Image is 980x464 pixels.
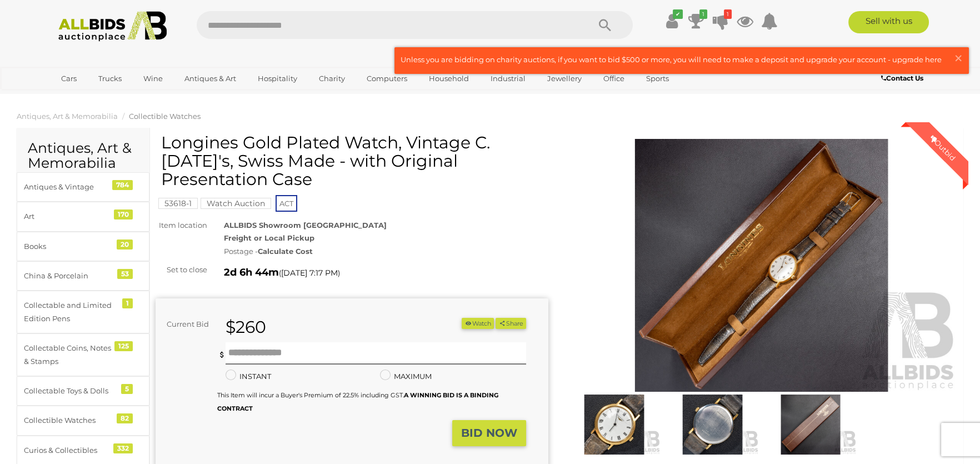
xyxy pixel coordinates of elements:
a: Charity [312,69,352,88]
a: Art 170 [17,202,149,231]
a: 53618-1 [158,199,198,208]
a: Watch Auction [201,199,271,208]
button: Search [577,11,633,39]
div: Antiques & Vintage [24,181,116,193]
strong: 2d 6h 44m [224,266,279,278]
i: 1 [724,9,732,19]
small: This Item will incur a Buyer's Premium of 22.5% including GST. [217,391,498,412]
img: Longines Gold Plated Watch, Vintage C.1970's, Swiss Made - with Original Presentation Case [764,395,857,454]
a: Jewellery [540,69,589,88]
a: China & Porcelain 53 [17,261,149,291]
a: Contact Us [881,72,926,84]
button: BID NOW [452,420,526,446]
div: 53 [117,269,133,279]
div: Current Bid [156,318,217,331]
a: 1 [688,11,704,31]
a: Books 20 [17,232,149,261]
span: ( ) [279,268,340,277]
div: Collectable Coins, Notes & Stamps [24,342,116,368]
i: 1 [699,9,707,19]
div: Collectable Toys & Dolls [24,385,116,397]
label: MAXIMUM [380,370,432,383]
b: Contact Us [881,74,923,82]
span: × [953,47,963,69]
mark: 53618-1 [158,198,198,209]
label: INSTANT [226,370,271,383]
span: [DATE] 7:17 PM [281,268,338,278]
a: Industrial [483,69,533,88]
div: 5 [121,384,133,394]
div: China & Porcelain [24,270,116,282]
a: Antiques & Art [177,69,243,88]
a: Collectable and Limited Edition Pens 1 [17,291,149,333]
strong: $260 [226,317,266,337]
div: 332 [113,443,133,453]
strong: BID NOW [461,426,517,440]
a: Hospitality [251,69,304,88]
div: Item location [147,219,216,232]
img: Longines Gold Plated Watch, Vintage C.1970's, Swiss Made - with Original Presentation Case [565,139,958,392]
div: 170 [114,209,133,219]
div: 125 [114,341,133,351]
a: Computers [359,69,414,88]
img: Longines Gold Plated Watch, Vintage C.1970's, Swiss Made - with Original Presentation Case [666,395,759,454]
a: Antiques & Vintage 784 [17,172,149,202]
div: Outbid [917,122,968,173]
a: Antiques, Art & Memorabilia [17,112,118,121]
img: Longines Gold Plated Watch, Vintage C.1970's, Swiss Made - with Original Presentation Case [568,395,661,454]
span: ACT [276,195,297,212]
div: Collectible Watches [24,414,116,427]
div: 82 [117,413,133,423]
a: Sports [639,69,676,88]
div: Postage - [224,245,548,258]
h2: Antiques, Art & Memorabilia [28,141,138,171]
div: 1 [122,298,133,308]
strong: Calculate Cost [258,247,313,256]
b: A WINNING BID IS A BINDING CONTRACT [217,391,498,412]
div: 784 [112,180,133,190]
h1: Longines Gold Plated Watch, Vintage C.[DATE]'s, Swiss Made - with Original Presentation Case [161,133,546,188]
img: Allbids.com.au [52,11,173,42]
mark: Watch Auction [201,198,271,209]
div: Collectable and Limited Edition Pens [24,299,116,325]
a: [GEOGRAPHIC_DATA] [54,88,147,106]
a: Collectable Coins, Notes & Stamps 125 [17,333,149,376]
a: Sell with us [848,11,929,33]
div: 20 [117,240,133,250]
strong: Freight or Local Pickup [224,233,314,242]
div: Set to close [147,263,216,276]
div: Art [24,210,116,223]
a: Cars [54,69,84,88]
div: Curios & Collectibles [24,444,116,457]
a: Collectable Toys & Dolls 5 [17,376,149,406]
a: Collectible Watches 82 [17,406,149,435]
button: Share [496,318,526,330]
div: Books [24,240,116,253]
button: Watch [462,318,494,330]
strong: ALLBIDS Showroom [GEOGRAPHIC_DATA] [224,221,387,229]
a: Household [422,69,476,88]
a: ✔ [663,11,680,31]
a: Trucks [91,69,129,88]
a: 1 [712,11,729,31]
a: Office [596,69,632,88]
li: Watch this item [462,318,494,330]
i: ✔ [673,9,683,19]
a: Collectible Watches [129,112,201,121]
a: Wine [136,69,170,88]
